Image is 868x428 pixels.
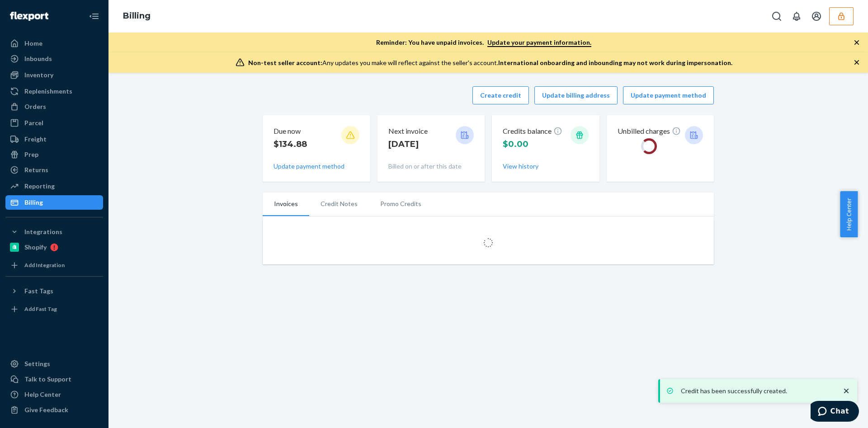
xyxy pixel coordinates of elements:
[5,116,103,130] a: Parcel
[24,71,53,80] div: Inventory
[5,132,103,146] a: Freight
[5,179,103,193] a: Reporting
[487,38,591,47] a: Update your payment information.
[5,195,103,210] a: Billing
[24,102,46,111] div: Orders
[811,401,859,423] iframe: Opens a widget where you can chat to one of our agents
[5,84,103,99] a: Replenishments
[376,38,591,47] p: Reminder: You have unpaid invoices.
[788,7,806,25] button: Open notifications
[24,390,61,399] div: Help Center
[24,87,72,96] div: Replenishments
[840,191,858,237] button: Help Center
[24,198,43,207] div: Billing
[24,227,62,236] div: Integrations
[5,258,103,273] a: Add Integration
[503,126,562,136] p: Credits balance
[5,302,103,316] a: Add Fast Tag
[5,387,103,402] a: Help Center
[369,193,433,215] li: Promo Credits
[24,39,42,48] div: Home
[24,135,47,144] div: Freight
[85,7,103,25] button: Close Navigation
[24,405,68,414] div: Give Feedback
[388,162,474,171] p: Billed on or after this date
[24,182,55,191] div: Reporting
[534,86,618,104] button: Update billing address
[768,7,786,25] button: Open Search Box
[5,99,103,114] a: Orders
[123,11,151,21] a: Billing
[388,138,428,150] p: [DATE]
[274,138,307,150] p: $134.88
[5,284,103,298] button: Fast Tags
[24,305,57,313] div: Add Fast Tag
[5,372,103,386] button: Talk to Support
[248,59,322,66] span: Non-test seller account:
[503,162,538,171] button: View history
[24,118,43,127] div: Parcel
[807,7,826,25] button: Open account menu
[248,58,732,67] div: Any updates you make will reflect against the seller's account.
[5,225,103,239] button: Integrations
[263,193,309,216] li: Invoices
[24,261,65,269] div: Add Integration
[5,403,103,417] button: Give Feedback
[5,36,103,51] a: Home
[24,54,52,63] div: Inbounds
[623,86,714,104] button: Update payment method
[24,165,48,174] div: Returns
[116,3,158,29] ol: breadcrumbs
[5,357,103,371] a: Settings
[681,386,833,395] p: Credit has been successfully created.
[5,147,103,162] a: Prep
[24,375,71,384] div: Talk to Support
[503,139,528,149] span: $0.00
[10,12,48,21] img: Flexport logo
[24,243,47,252] div: Shopify
[309,193,369,215] li: Credit Notes
[388,126,428,136] p: Next invoice
[618,126,681,136] p: Unbilled charges
[472,86,529,104] button: Create credit
[5,163,103,177] a: Returns
[842,386,851,395] svg: close toast
[24,359,50,368] div: Settings
[498,59,732,66] span: International onboarding and inbounding may not work during impersonation.
[24,287,53,296] div: Fast Tags
[274,162,344,171] button: Update payment method
[5,52,103,66] a: Inbounds
[24,150,38,159] div: Prep
[5,240,103,254] a: Shopify
[5,68,103,82] a: Inventory
[274,126,307,136] p: Due now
